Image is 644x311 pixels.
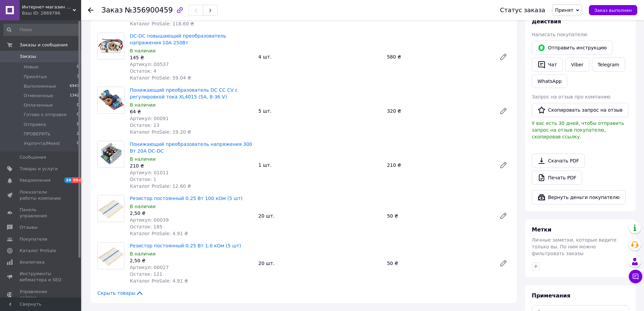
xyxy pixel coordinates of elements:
a: Редактировать [497,257,510,270]
span: Скрыть товары [97,290,144,296]
img: Понижающий преобразователь DC CC CV с регулировкой тока XL4015 (5A, 8-36 V) [98,88,124,113]
span: Артикул: 00091 [130,116,169,121]
span: Артикул: 01011 [130,170,169,175]
span: Заказы [20,53,36,60]
img: Резистор постоянный 0.25 Вт 100 кОм (5 шт) [98,195,124,222]
button: Заказ выполнен [589,5,637,15]
span: Артикул: 00027 [130,265,169,270]
button: Чат с покупателем [629,270,642,283]
span: Аналитика [20,259,45,265]
div: 20 шт. [256,259,384,268]
span: В наличии [130,102,156,108]
button: Вернуть деньги покупателю [532,190,625,204]
span: 9 [77,121,79,128]
span: Остаток: 1 [130,177,157,182]
img: Резистор постоянный 0.25 Вт 1.0 кОм (5 шт) [98,243,124,269]
span: Остаток: 4 [130,68,157,74]
span: Каталог ProSale: 59.04 ₴ [130,75,191,81]
span: У вас есть 30 дней, чтобы отправить запрос на отзыв покупателю, скопировав ссылку. [532,120,624,139]
span: Каталог ProSale: 12.60 ₴ [130,183,191,189]
span: Новые [24,64,39,70]
div: 320 ₴ [384,106,494,116]
span: Сообщения [20,154,46,160]
span: Готово к отправке [24,112,67,118]
span: Каталог ProSale: 4.91 ₴ [130,278,188,284]
span: Метки [532,226,551,233]
span: В наличии [130,204,156,209]
span: Каталог ProSale: 4.91 ₴ [130,231,188,236]
span: Панель управления [20,207,63,219]
a: Печать PDF [532,171,582,185]
span: Каталог ProSale [20,248,56,254]
span: Артикул: 00039 [130,217,169,223]
span: Оплаченные [24,102,53,108]
div: 5 шт. [256,106,384,116]
span: Укрпочта/Meest [24,140,60,147]
span: В наличии [130,251,156,257]
span: Запрос на отзыв про компанию [532,94,611,99]
span: Инструменты вебмастера и SEO [20,271,63,283]
img: Понижающий преобразователь напряжения 300 Вт 20A DC-DC [98,141,124,168]
span: ПРОВЕРИТЬ [24,131,50,137]
a: Viber [565,58,589,72]
button: Скопировать запрос на отзыв [532,103,628,117]
a: Понижающий преобразователь DC CC CV с регулировкой тока XL4015 (5A, 8-36 V) [130,87,238,99]
a: Понижающий преобразователь напряжения 300 Вт 20A DC-DC [130,141,252,154]
a: Telegram [592,58,625,72]
span: Каталог ProSale: 19.20 ₴ [130,129,191,135]
span: 1342 [70,93,79,99]
div: Ваш ID: 2869796 [22,10,81,16]
div: 210 ₴ [384,160,494,170]
span: 6947 [70,83,79,89]
img: DC-DC повышающий преобразователь напряжения 10A 250Вт [98,33,124,59]
div: 2,50 ₴ [130,210,253,217]
span: Написать покупателю [532,32,587,37]
span: Принятые [24,74,47,80]
span: Отмененные [24,93,53,99]
input: Поиск [3,24,80,36]
span: Заказ [101,6,123,14]
span: В наличии [130,156,156,162]
span: 99+ [72,177,83,183]
span: 2 [77,131,79,137]
a: Скачать PDF [532,154,585,168]
span: 0 [77,140,79,147]
span: Примечания [532,292,570,299]
span: Остаток: 185 [130,224,163,229]
span: Заказ выполнен [594,8,632,13]
div: 580 ₴ [384,52,494,62]
a: WhatsApp [532,74,567,88]
span: Принят [555,7,573,13]
span: Товары и услуги [20,166,58,172]
button: Чат [532,58,563,72]
span: 0 [77,64,79,70]
a: Резистор постоянный 0.25 Вт 100 кОм (5 шт) [130,196,243,201]
a: Редактировать [497,104,510,118]
span: Остаток: 23 [130,123,160,128]
span: Действия [532,18,561,25]
span: 0 [77,102,79,108]
span: 0 [77,112,79,118]
span: Покупатели [20,236,47,242]
span: Интернет-магазин "lb.net.ua" [22,4,73,10]
div: 64 ₴ [130,108,253,115]
div: 50 ₴ [384,211,494,221]
a: Редактировать [497,50,510,64]
span: Отправка [24,121,46,128]
span: Остаток: 121 [130,271,163,277]
div: 1 шт. [256,160,384,170]
div: 50 ₴ [384,259,494,268]
span: Уведомления [20,177,50,183]
div: 210 ₴ [130,162,253,169]
span: №356900459 [125,6,173,14]
button: Отправить инструкцию [532,41,613,55]
div: 4 шт. [256,52,384,62]
div: 20 шт. [256,211,384,221]
span: Личные заметки, которые видите только вы. По ним можно фильтровать заказы [532,237,617,256]
div: 2,50 ₴ [130,257,253,264]
a: Резистор постоянный 0.25 Вт 1.0 кОм (5 шт) [130,243,241,248]
span: Показатели работы компании [20,189,63,201]
span: Заказы и сообщения [20,42,68,48]
a: Редактировать [497,158,510,172]
span: Каталог ProSale: 118.60 ₴ [130,21,194,26]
